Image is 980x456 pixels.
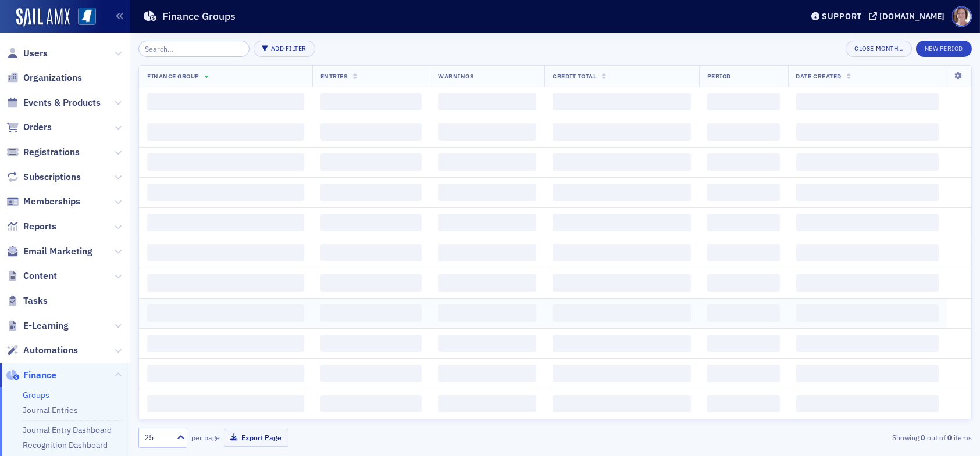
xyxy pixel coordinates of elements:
[23,71,82,84] span: Organizations
[438,335,536,352] span: ‌
[438,123,536,141] span: ‌
[946,432,954,443] strong: 0
[553,153,691,171] span: ‌
[6,270,57,282] a: Content
[553,304,691,322] span: ‌
[707,93,780,110] span: ‌
[707,365,780,382] span: ‌
[438,214,536,231] span: ‌
[796,274,939,292] span: ‌
[6,71,82,84] a: Organizations
[23,390,49,400] a: Groups
[147,72,199,80] span: Finance Group
[23,270,57,282] span: Content
[796,304,939,322] span: ‌
[438,395,536,412] span: ‌
[320,123,422,141] span: ‌
[916,41,972,57] button: New Period
[320,274,422,292] span: ‌
[707,274,780,292] span: ‌
[320,214,422,231] span: ‌
[320,335,422,352] span: ‌
[707,123,780,141] span: ‌
[23,47,48,60] span: Users
[553,244,691,261] span: ‌
[6,369,56,382] a: Finance
[707,153,780,171] span: ‌
[707,244,780,261] span: ‌
[796,72,842,80] span: Date Created
[147,274,304,292] span: ‌
[23,245,92,258] span: Email Marketing
[6,171,81,184] a: Subscriptions
[23,146,80,159] span: Registrations
[6,319,69,332] a: E-Learning
[144,432,170,444] div: 25
[438,274,536,292] span: ‌
[707,72,731,80] span: Period
[553,93,691,110] span: ‌
[919,432,927,443] strong: 0
[23,295,48,307] span: Tasks
[23,369,56,382] span: Finance
[147,304,304,322] span: ‌
[23,440,108,450] a: Recognition Dashboard
[553,123,691,141] span: ‌
[23,319,69,332] span: E-Learning
[438,244,536,261] span: ‌
[553,365,691,382] span: ‌
[162,9,236,23] h1: Finance Groups
[6,245,92,258] a: Email Marketing
[320,72,348,80] span: Entries
[147,153,304,171] span: ‌
[6,47,48,60] a: Users
[6,146,80,159] a: Registrations
[707,335,780,352] span: ‌
[846,41,911,57] button: Close Month…
[147,365,304,382] span: ‌
[23,121,52,134] span: Orders
[78,8,96,26] img: SailAMX
[320,93,422,110] span: ‌
[796,244,939,261] span: ‌
[6,121,52,134] a: Orders
[553,274,691,292] span: ‌
[147,184,304,201] span: ‌
[224,429,288,447] button: Export Page
[320,365,422,382] span: ‌
[702,432,972,443] div: Showing out of items
[147,244,304,261] span: ‌
[707,304,780,322] span: ‌
[553,395,691,412] span: ‌
[796,335,939,352] span: ‌
[822,11,862,21] div: Support
[23,405,78,415] a: Journal Entries
[70,8,96,27] a: View Homepage
[23,425,112,435] a: Journal Entry Dashboard
[553,214,691,231] span: ‌
[23,96,101,109] span: Events & Products
[796,214,939,231] span: ‌
[191,432,220,443] label: per page
[438,72,473,80] span: Warnings
[320,184,422,201] span: ‌
[23,195,80,208] span: Memberships
[6,96,101,109] a: Events & Products
[707,214,780,231] span: ‌
[438,184,536,201] span: ‌
[707,184,780,201] span: ‌
[553,72,596,80] span: Credit Total
[796,93,939,110] span: ‌
[6,344,78,357] a: Automations
[438,365,536,382] span: ‌
[553,335,691,352] span: ‌
[879,11,945,21] div: [DOMAIN_NAME]
[16,8,70,27] img: SailAMX
[254,41,315,57] button: Add Filter
[320,395,422,412] span: ‌
[796,365,939,382] span: ‌
[6,195,80,208] a: Memberships
[147,395,304,412] span: ‌
[6,295,48,307] a: Tasks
